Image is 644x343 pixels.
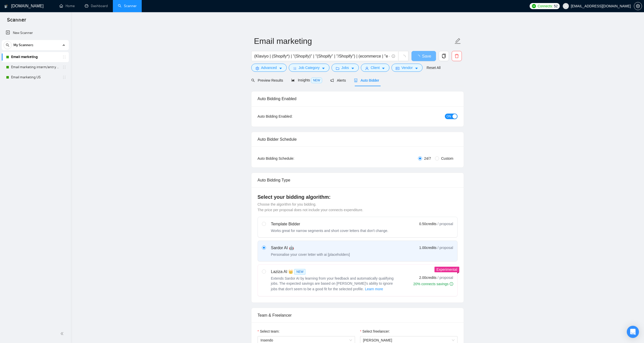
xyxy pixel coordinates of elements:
[365,66,369,70] span: user
[258,173,458,187] div: Auto Bidding Type
[365,286,383,292] span: Learn more
[330,78,346,82] span: Alerts
[415,66,418,70] span: caret-down
[382,66,385,70] span: caret-down
[289,64,329,72] button: barsJob Categorycaret-down
[251,64,287,72] button: settingAdvancedcaret-down
[60,331,65,336] span: double-left
[422,156,433,161] span: 24/7
[419,275,437,280] span: 2.00 credits
[311,78,322,83] span: NEW
[258,156,324,161] div: Auto Bidding Schedule:
[279,66,282,70] span: caret-down
[261,65,277,70] span: Advanced
[354,79,358,82] span: robot
[532,4,536,8] img: upwork-logo.png
[3,16,30,27] span: Scanner
[396,66,399,70] span: idcard
[85,4,108,8] a: dashboardDashboard
[294,269,305,275] span: NEW
[62,75,66,79] span: holder
[11,72,59,82] a: Email marketing US
[351,66,355,70] span: caret-down
[452,54,462,58] span: delete
[4,41,12,49] button: search
[422,53,431,59] span: Save
[416,55,422,59] span: loading
[4,2,8,10] img: logo
[419,221,437,227] span: 0.50 credits
[439,156,455,161] span: Custom
[330,79,334,82] span: notification
[354,78,379,82] span: Auto Bidder
[258,114,324,119] div: Auto Bidding Enabled:
[62,55,66,59] span: holder
[564,4,568,8] span: user
[254,53,389,59] input: Search Freelance Jobs...
[258,202,363,212] span: Choose the algorithm for you bidding. The price per proposal does not include your connects expen...
[438,221,453,226] span: / proposal
[13,40,33,50] span: My Scanners
[293,66,297,70] span: bars
[401,55,406,59] span: loading
[62,65,66,69] span: holder
[258,132,458,147] div: Auto Bidder Schedule
[413,281,453,286] div: 20% connects savings
[256,66,259,70] span: setting
[438,275,453,280] span: / proposal
[363,338,392,342] span: [PERSON_NAME]
[439,51,449,61] button: copy
[361,64,390,72] button: userClientcaret-down
[447,114,451,119] span: ON
[271,252,350,257] div: Personalise your cover letter with ai [placeholders]
[454,38,461,44] span: edit
[271,276,394,291] span: Extends Sardor AI by learning from your feedback and automatically qualifying jobs. The expected ...
[331,64,359,72] button: folderJobscaret-down
[2,40,69,82] li: My Scanners
[392,55,395,58] span: info-circle
[271,221,388,227] div: Template Bidder
[271,269,398,275] div: Laziza AI
[299,65,320,70] span: Job Category
[2,28,69,38] li: New Scanner
[271,245,350,251] div: Sardor AI 🤖
[634,4,642,8] a: setting
[437,267,457,272] span: Experimental
[439,54,449,58] span: copy
[627,326,639,338] div: Open Intercom Messenger
[4,43,11,47] span: search
[291,78,322,82] span: Insights
[341,65,349,70] span: Jobs
[411,51,436,61] button: Save
[537,3,553,9] span: Connects:
[419,245,437,250] span: 1.00 credits
[118,4,137,8] a: searchScanner
[371,65,380,70] span: Client
[258,193,458,201] h4: Select your bidding algorithm:
[258,92,458,106] div: Auto Bidding Enabled
[258,308,458,322] div: Team & Freelancer
[251,78,283,82] span: Preview Results
[251,79,255,82] span: search
[452,51,462,61] button: delete
[336,66,339,70] span: folder
[391,64,422,72] button: idcardVendorcaret-down
[291,78,295,82] span: area-chart
[11,62,59,72] a: Email marketing interm/entry level
[288,269,293,275] span: 👑
[254,35,453,47] input: Scanner name...
[322,66,325,70] span: caret-down
[634,2,642,10] button: setting
[438,245,453,250] span: / proposal
[427,65,441,70] a: Reset All
[11,52,59,62] a: Email marketing
[360,329,390,334] label: Select freelancer:
[271,228,388,233] div: Works great for narrow segments and short cover letters that don't change.
[554,3,558,9] span: 52
[401,65,412,70] span: Vendor
[365,286,383,292] button: Laziza AI NEWExtends Sardor AI by learning from your feedback and automatically qualifying jobs. ...
[59,4,75,8] a: homeHome
[6,28,65,38] a: New Scanner
[258,329,280,334] label: Select team:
